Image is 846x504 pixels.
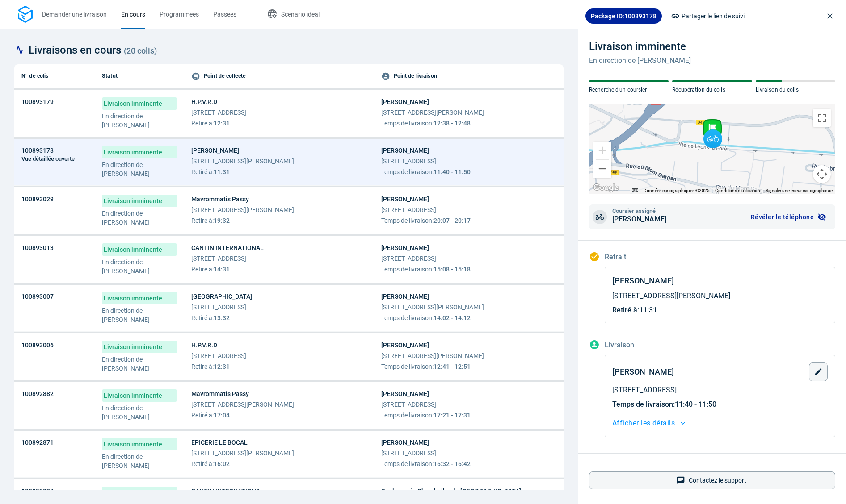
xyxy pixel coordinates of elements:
span: 100892824 [21,487,54,496]
span: [GEOGRAPHIC_DATA] [191,292,252,301]
span: Mavrommatis Passy [191,195,294,204]
span: : [191,119,246,128]
span: [STREET_ADDRESS][PERSON_NAME] [191,449,294,458]
span: Afficher les détails [612,417,675,429]
span: Révéler le téléphone [751,214,814,220]
span: [STREET_ADDRESS] [381,157,471,166]
span: Temps de livraison [381,460,432,467]
span: 100892882 [21,389,54,398]
span: [STREET_ADDRESS] [381,449,471,458]
span: 14:31 [214,266,230,273]
span: Retiré à [191,120,212,127]
img: Google [591,182,621,194]
span: Données cartographiques ©2025 [644,188,710,193]
span: 100893029 [21,195,54,204]
span: [PERSON_NAME] [612,214,666,225]
p: En direction de [PERSON_NAME] [102,306,177,324]
p: En direction de [PERSON_NAME] [102,112,177,129]
a: Signaler une erreur cartographique [766,188,833,193]
span: 11:40 - 11:50 [675,400,716,408]
span: 12:38 - 12:48 [434,120,471,127]
span: En cours [121,11,145,18]
span: [STREET_ADDRESS][PERSON_NAME] [381,108,484,117]
span: : [191,216,294,225]
span: : [191,411,294,420]
p: En direction de [PERSON_NAME] [102,404,177,421]
span: Temps de livraison [381,363,432,370]
span: [STREET_ADDRESS] [612,385,828,396]
span: Boulangerie Chambelland - [GEOGRAPHIC_DATA] [381,487,521,496]
p: En direction de [PERSON_NAME] [102,209,177,227]
span: Livraison imminente [102,341,177,353]
span: Temps de livraison [381,314,432,321]
span: : [191,167,294,176]
span: Demander une livraison [42,11,107,18]
span: Livraisons en cours [29,43,157,57]
span: 100893178 [21,146,54,155]
span: Retiré à [191,460,212,467]
span: 16:02 [214,460,230,467]
span: 100893013 [21,243,54,252]
span: Livraison imminente [102,97,177,110]
span: H.P.V.R.D [191,97,246,106]
span: ( 20 colis ) [124,46,157,55]
img: Logo [18,6,33,23]
button: Raccourcis clavier [632,187,638,194]
span: Retiré à [191,412,212,419]
span: [STREET_ADDRESS] [191,254,264,263]
span: Livraison [605,341,634,349]
span: [STREET_ADDRESS] [381,254,471,263]
span: Livraison imminente [102,146,177,158]
span: : [612,399,828,410]
span: 17:04 [214,412,230,419]
span: Temps de livraison [381,168,432,175]
span: [STREET_ADDRESS][PERSON_NAME] [381,351,484,360]
span: : [191,313,252,322]
span: 19:32 [214,217,230,224]
span: : [381,411,471,420]
span: 100892871 [21,438,54,447]
span: [STREET_ADDRESS] [191,351,246,360]
a: Ouvrir cette zone dans Google Maps (dans une nouvelle fenêtre) [591,182,621,194]
span: Retrait [605,253,626,261]
span: Package ID: 100893178 [591,12,657,21]
span: Livraison imminente [102,438,177,450]
th: N° de colis [14,64,95,88]
span: [STREET_ADDRESS] [381,400,471,409]
span: EPICERIE LE BOCAL [191,438,294,447]
span: Passées [213,11,236,18]
span: : [381,313,484,322]
span: [STREET_ADDRESS][PERSON_NAME] [191,205,294,214]
span: : [381,362,484,371]
p: En direction de [PERSON_NAME] [102,160,177,178]
span: : [381,167,471,176]
span: Retiré à [191,363,212,370]
span: : [381,459,471,468]
p: En direction de [PERSON_NAME] [102,258,177,275]
span: Retiré à [191,217,212,224]
span: Livraison imminente [102,292,177,304]
p: En direction de [PERSON_NAME] [102,355,177,373]
span: 12:31 [214,363,230,370]
span: Retiré à [191,314,212,321]
span: [STREET_ADDRESS][PERSON_NAME] [191,400,294,409]
span: Livraison imminente [102,487,177,499]
span: 17:21 - 17:31 [434,412,471,419]
p: Recherche d'un coursier [589,86,669,94]
span: [STREET_ADDRESS][PERSON_NAME] [191,157,294,166]
span: [STREET_ADDRESS] [191,108,246,117]
span: [PERSON_NAME] [381,195,471,204]
div: Point de livraison [381,71,557,81]
span: [PERSON_NAME] [612,275,674,287]
a: Conditions d'utilisation [715,188,760,193]
span: 11:40 - 11:50 [434,168,471,175]
span: 100893179 [21,97,54,106]
span: 12:31 [214,120,230,127]
span: [PERSON_NAME] [381,292,484,301]
span: [PERSON_NAME] [191,146,294,155]
span: 11:31 [214,168,230,175]
span: : [191,362,246,371]
span: bike [593,210,607,224]
span: Temps de livraison [612,400,673,408]
div: Point de collecte [191,71,367,81]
